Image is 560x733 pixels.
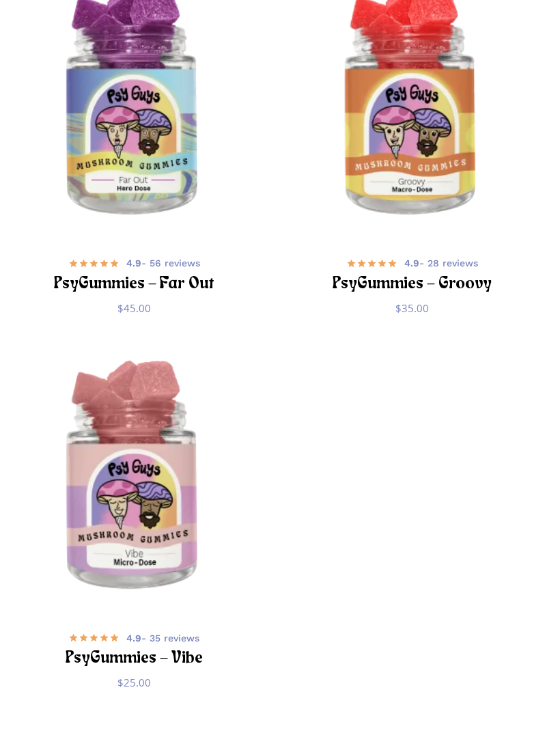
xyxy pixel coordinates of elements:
b: 4.9 [126,633,141,644]
bdi: 45.00 [117,301,151,315]
bdi: 35.00 [395,301,429,315]
h2: PsyGummies – Groovy [296,272,530,297]
bdi: 25.00 [117,676,151,689]
span: $ [395,301,402,315]
b: 4.9 [404,258,419,268]
a: 4.9- 28 reviews PsyGummies – Groovy [296,255,530,291]
h2: PsyGummies – Vibe [17,646,251,672]
span: - 35 reviews [126,631,199,645]
span: - 56 reviews [126,256,200,270]
a: 4.9- 56 reviews PsyGummies – Far Out [17,255,251,291]
b: 4.9 [126,258,141,268]
span: - 28 reviews [404,256,478,270]
a: 4.9- 35 reviews PsyGummies – Vibe [17,629,251,665]
h2: PsyGummies – Far Out [17,272,251,297]
span: $ [117,301,124,315]
span: $ [117,676,124,689]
